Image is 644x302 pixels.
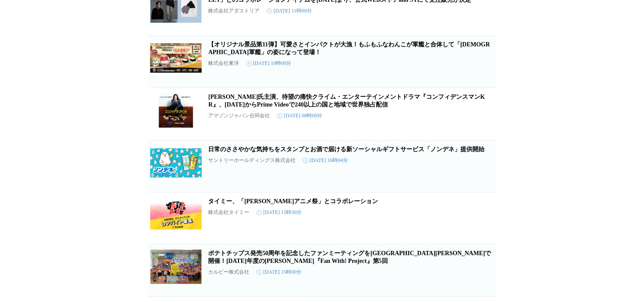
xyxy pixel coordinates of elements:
[209,268,250,276] p: カルビー株式会社
[209,60,239,67] p: 株式会社東洋
[209,94,485,108] a: [PERSON_NAME]氏主演、待望の痛快クライム・エンターテインメントドラマ『コンフィデンスマンKR』、[DATE]からPrime Videoで240以上の国と地域で世界独占配信
[303,157,348,164] time: [DATE] 16時04分
[150,41,202,75] img: 【オリジナル景品第11弾】可愛さとインパクトが大漁！もふもふなわんこが軍艦と合体して「イヌ軍艦」の姿になって登場！
[209,7,260,15] p: 株式会社アダストリア
[257,209,302,216] time: [DATE] 15時30分
[209,146,485,153] a: 日常のささやかな気持ちをスタンプとお酒で届ける新ソーシャルギフトサービス「ノンデネ」提供開始
[257,268,302,276] time: [DATE] 15時00分
[150,146,202,180] img: 日常のささやかな気持ちをスタンプとお酒で届ける新ソーシャルギフトサービス「ノンデネ」提供開始
[150,198,202,232] img: タイミー、「ABEMAアニメ祭」とコラボレーション
[209,112,270,119] p: アマゾンジャパン合同会社
[246,60,292,67] time: [DATE] 10時00分
[267,7,312,15] time: [DATE] 11時00分
[277,112,323,119] time: [DATE] 08時00分
[209,198,378,204] a: タイミー、「[PERSON_NAME]アニメ祭」とコラボレーション
[209,157,296,164] p: サントリーホールディングス株式会社
[150,93,202,128] img: パク・ミニョン氏主演、待望の痛快クライム・エンターテインメントドラマ『コンフィデンスマンKR』、9月6日（土）からPrime Videoで240以上の国と地域で世界独占配信
[209,250,491,264] a: ポテトチップス発売50周年を記念したファンミーティングを[GEOGRAPHIC_DATA][PERSON_NAME]で開催！[DATE]年度の[PERSON_NAME]『Fan With! Pr...
[209,209,250,216] p: 株式会社タイミー
[150,250,202,284] img: ポテトチップス発売50周年を記念したファンミーティングを新宇都宮工場で開催！2025年度のCalbee『Fan With! Project』第5回
[209,41,490,55] a: 【オリジナル景品第11弾】可愛さとインパクトが大漁！もふもふなわんこが軍艦と合体して「[DEMOGRAPHIC_DATA]軍艦」の姿になって登場！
